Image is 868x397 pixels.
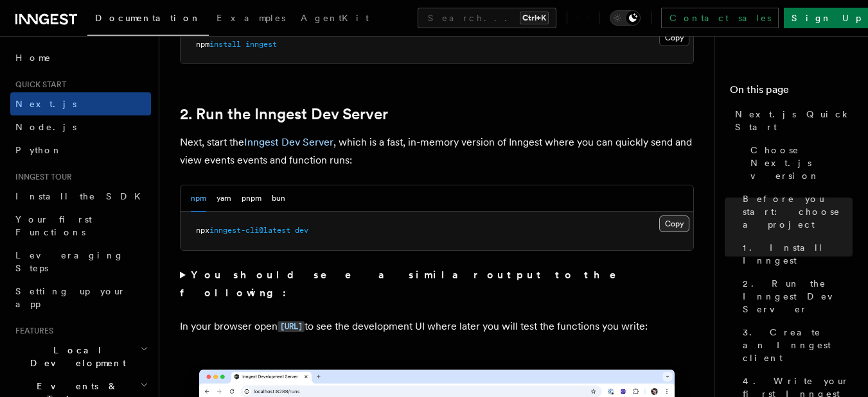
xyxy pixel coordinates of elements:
a: Documentation [87,4,209,36]
button: Local Development [10,339,151,375]
a: Before you start: choose a project [738,187,853,236]
a: AgentKit [293,4,376,35]
a: Node.js [10,115,151,139]
span: Inngest tour [10,172,72,182]
a: 3. Create an Inngest client [738,321,853,369]
a: Inngest Dev Server [244,136,333,148]
span: dev [295,226,308,235]
button: Search...Ctrl+K [418,8,556,28]
button: yarn [217,185,231,212]
span: Documentation [95,13,201,23]
button: bun [272,185,285,212]
span: Examples [217,13,285,23]
a: Setting up your app [10,280,151,316]
span: Leveraging Steps [15,250,124,273]
span: Local Development [10,344,140,369]
summary: You should see a similar output to the following: [180,266,694,302]
span: 3. Create an Inngest client [743,326,853,364]
button: Copy [659,30,689,46]
button: Copy [659,215,689,232]
span: Your first Functions [15,214,92,237]
code: [URL] [278,321,305,332]
button: npm [191,185,206,212]
button: pnpm [242,185,261,212]
span: install [209,40,241,49]
span: 1. Install Inngest [743,241,853,267]
a: Examples [209,4,293,35]
a: 2. Run the Inngest Dev Server [738,272,853,321]
a: Next.js Quick Start [730,103,853,139]
a: Contact sales [661,8,779,28]
span: Next.js Quick Start [735,108,853,133]
span: Setting up your app [15,286,126,309]
span: Home [15,51,51,64]
span: inngest [245,40,277,49]
span: Install the SDK [15,191,148,201]
span: Quick start [10,80,66,90]
p: In your browser open to see the development UI where later you will test the functions you write: [180,317,694,336]
span: AgentKit [301,13,369,23]
button: Toggle dark mode [610,10,641,26]
span: npm [196,40,209,49]
a: 2. Run the Inngest Dev Server [180,105,388,123]
p: Next, start the , which is a fast, in-memory version of Inngest where you can quickly send and vi... [180,133,694,169]
span: Next.js [15,99,76,109]
strong: You should see a similar output to the following: [180,269,634,299]
kbd: Ctrl+K [520,12,549,24]
span: npx [196,226,209,235]
a: Your first Functions [10,208,151,244]
span: Node.js [15,122,76,132]
span: Before you start: choose a project [743,192,853,231]
h4: On this page [730,82,853,103]
span: Choose Next.js version [750,144,853,182]
a: [URL] [278,320,305,332]
span: Python [15,145,62,155]
span: Features [10,326,53,336]
a: Home [10,46,151,69]
span: 2. Run the Inngest Dev Server [743,277,853,316]
span: inngest-cli@latest [209,226,290,235]
a: Choose Next.js version [745,139,853,187]
a: 1. Install Inngest [738,236,853,272]
a: Python [10,139,151,162]
a: Install the SDK [10,185,151,208]
a: Next.js [10,92,151,115]
a: Leveraging Steps [10,244,151,280]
